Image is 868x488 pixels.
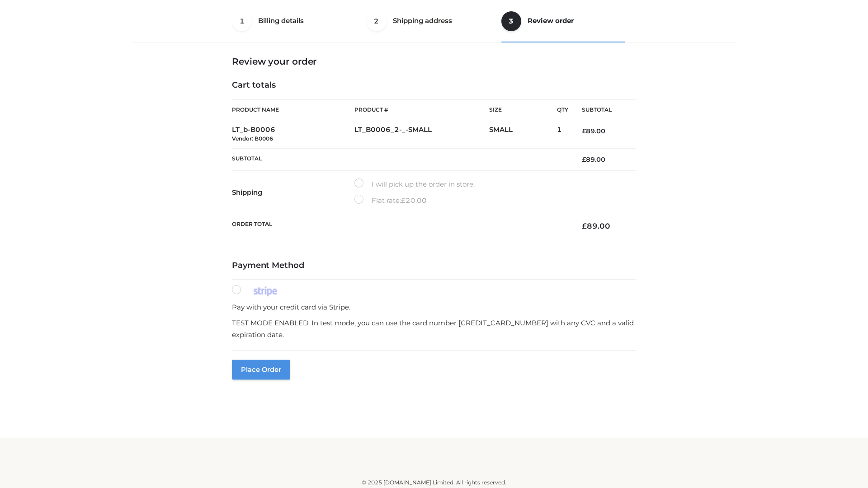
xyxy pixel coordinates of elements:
th: Size [489,100,552,120]
label: Flat rate: [354,195,427,206]
p: Pay with your credit card via Stripe. [232,301,636,313]
bdi: 89.00 [582,221,610,230]
th: Qty [557,99,568,120]
h3: Review your order [232,56,636,67]
h4: Payment Method [232,261,636,271]
th: Order Total [232,214,568,238]
label: I will pick up the order in store. [354,178,475,190]
small: Vendor: B0006 [232,135,273,142]
span: £ [582,155,586,164]
td: LT_b-B0006 [232,120,354,149]
bdi: 89.00 [582,127,605,135]
bdi: 89.00 [582,155,605,164]
th: Subtotal [568,100,636,120]
span: £ [401,196,406,205]
th: Product Name [232,99,354,120]
td: 1 [557,120,568,149]
span: £ [582,127,586,135]
td: SMALL [489,120,557,149]
td: LT_B0006_2-_-SMALL [354,120,489,149]
th: Subtotal [232,148,568,170]
button: Place order [232,360,290,380]
div: © 2025 [DOMAIN_NAME] Limited. All rights reserved. [134,478,734,487]
th: Product # [354,99,489,120]
bdi: 20.00 [401,196,427,205]
th: Shipping [232,171,354,214]
p: TEST MODE ENABLED. In test mode, you can use the card number [CREDIT_CARD_NUMBER] with any CVC an... [232,317,636,340]
h4: Cart totals [232,80,636,90]
span: £ [582,221,587,230]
